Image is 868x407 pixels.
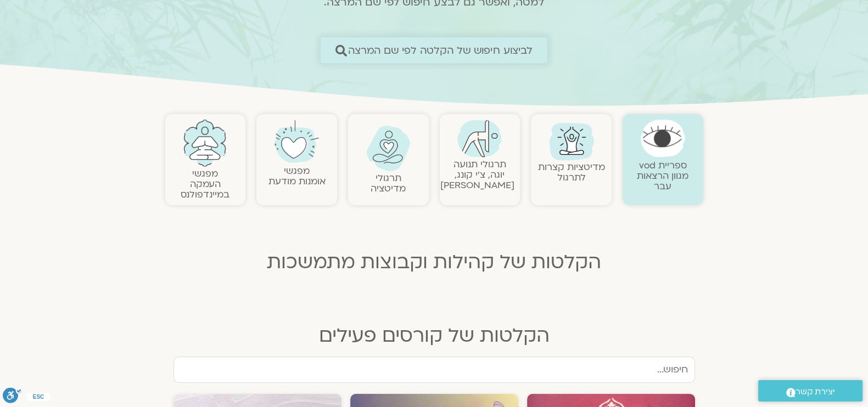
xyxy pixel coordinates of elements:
[173,357,695,383] input: חיפוש...
[371,172,406,195] a: תרגולימדיטציה
[348,44,533,56] span: לביצוע חיפוש של הקלטה לפי שם המרצה
[181,167,229,201] a: מפגשיהעמקה במיינדפולנס
[321,37,547,63] a: לביצוע חיפוש של הקלטה לפי שם המרצה
[165,251,703,273] h2: הקלטות של קהילות וקבוצות מתמשכות
[796,385,835,399] span: יצירת קשר
[758,380,863,402] a: יצירת קשר
[165,325,703,347] h2: הקלטות של קורסים פעילים
[268,165,326,188] a: מפגשיאומנות מודעת
[440,158,514,191] a: תרגולי תנועהיוגה, צ׳י קונג, [PERSON_NAME]
[538,161,605,184] a: מדיטציות קצרות לתרגול
[637,159,688,193] a: ספריית vodמגוון הרצאות עבר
